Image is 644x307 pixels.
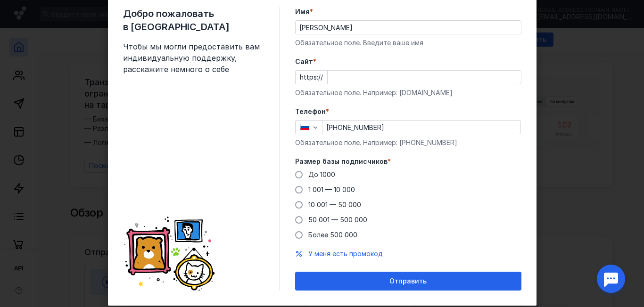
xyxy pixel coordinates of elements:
div: Обязательное поле. Например: [DOMAIN_NAME] [295,88,521,97]
span: 50 001 — 500 000 [308,216,367,224]
button: У меня есть промокод [308,249,383,259]
span: До 1000 [308,170,335,178]
div: Обязательное поле. Например: [PHONE_NUMBER] [295,138,521,147]
span: Размер базы подписчиков [295,157,388,166]
span: Cайт [295,57,313,66]
span: 1 001 — 10 000 [308,186,355,194]
span: Отправить [389,277,427,285]
span: Более 500 000 [308,231,357,239]
span: Чтобы мы могли предоставить вам индивидуальную поддержку, расскажите немного о себе [123,41,264,75]
button: Отправить [295,272,521,291]
div: Обязательное поле. Введите ваше имя [295,38,521,48]
span: 10 001 — 50 000 [308,201,361,209]
span: Телефон [295,107,326,116]
span: Добро пожаловать в [GEOGRAPHIC_DATA] [123,7,264,33]
span: Имя [295,7,310,16]
span: У меня есть промокод [308,250,383,258]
